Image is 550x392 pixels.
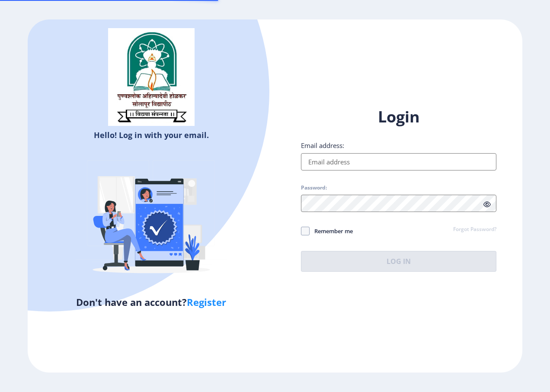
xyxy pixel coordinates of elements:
[301,184,327,191] label: Password:
[301,141,344,150] label: Email address:
[301,106,496,127] h1: Login
[301,153,496,170] input: Email address
[76,144,227,295] img: Verified-rafiki.svg
[108,28,195,126] img: sulogo.png
[310,226,353,236] span: Remember me
[453,226,496,234] a: Forgot Password?
[34,295,269,309] h5: Don't have an account?
[187,296,226,308] a: Register
[301,251,496,272] button: Log In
